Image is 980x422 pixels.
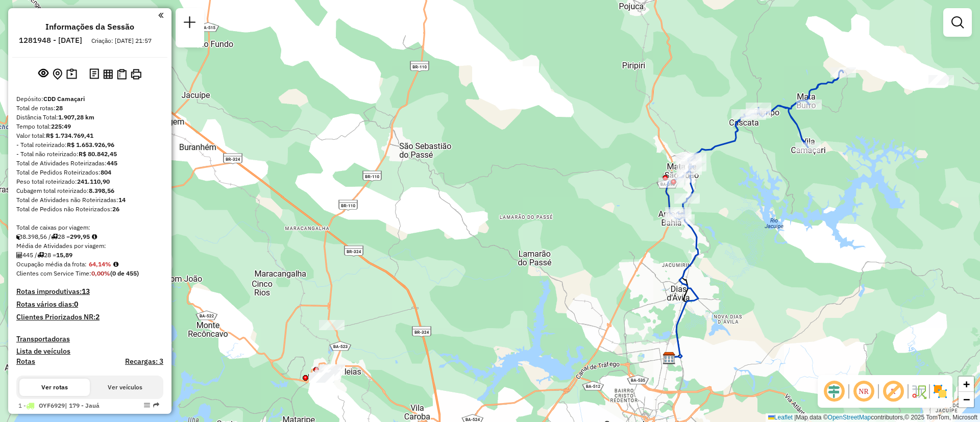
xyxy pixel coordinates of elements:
strong: R$ 1.653.926,96 [67,141,114,148]
strong: 225:49 [51,122,71,130]
div: Cubagem total roteirizado: [16,186,163,195]
strong: 28 [56,104,63,112]
div: Média de Atividades por viagem: [16,241,163,251]
strong: 13 [82,287,90,296]
div: Total de Pedidos não Roteirizados: [16,205,163,214]
div: Total de rotas: [16,104,163,113]
em: Rota exportada [153,402,159,408]
div: Atividade não roteirizada - PAULO CEZAR DIAS [309,373,334,383]
strong: R$ 80.842,45 [79,150,117,158]
strong: 15,89 [56,251,72,259]
span: Ocupação média da frota: [16,260,87,268]
div: Atividade não roteirizada - R. CRUZ SUPERMERCADO [315,365,341,376]
button: Visualizar relatório de Roteirização [101,67,115,81]
span: OYF6929 [39,402,65,409]
em: Média calculada utilizando a maior ocupação (%Peso ou %Cubagem) de cada rota da sessão. Rotas cro... [113,261,118,267]
div: Total de Atividades não Roteirizadas: [16,195,163,205]
button: Imprimir Rotas [129,67,143,82]
div: - Total não roteirizado: [16,150,163,159]
div: 445 / 28 = [16,251,163,260]
a: Rotas [16,357,35,366]
div: Distância Total: [16,113,163,122]
div: Tempo total: [16,122,163,131]
span: Clientes com Service Time: [16,269,91,277]
img: Exibir/Ocultar setores [932,383,948,400]
span: | 179 - Jauá [65,402,100,409]
span: 1 - [18,402,100,409]
i: Total de Atividades [16,252,22,258]
strong: CDD Camaçari [43,95,85,103]
strong: 0 [74,300,78,309]
div: - Total roteirizado: [16,140,163,150]
h4: Clientes Priorizados NR: [16,313,163,321]
div: Total de caixas por viagem: [16,223,163,232]
span: Ocultar deslocamento [822,379,846,404]
button: Logs desbloquear sessão [87,66,101,82]
h4: Informações da Sessão [45,22,134,32]
img: CDD Camaçari [663,352,676,365]
i: Meta Caixas/viagem: 189,81 Diferença: 110,14 [92,234,97,240]
h4: Recargas: 3 [125,357,163,366]
strong: 804 [101,168,111,176]
h4: Rotas improdutivas: [16,287,163,296]
a: Nova sessão e pesquisa [180,12,200,35]
strong: 14 [118,196,126,204]
img: Fluxo de ruas [911,383,927,400]
div: Total de Atividades Roteirizadas: [16,159,163,168]
h4: Transportadoras [16,335,163,343]
strong: 64,14% [89,260,111,268]
i: Total de rotas [51,234,58,240]
a: Exibir filtros [947,12,968,33]
span: Exibir rótulo [881,379,905,404]
a: OpenStreetMap [828,414,871,421]
strong: 1.907,28 km [58,113,94,121]
span: | [794,414,796,421]
div: Peso total roteirizado: [16,177,163,186]
button: Visualizar Romaneio [115,67,129,82]
a: Zoom out [959,392,974,407]
div: Atividade não roteirizada - ADRIELI DOS SANTOS D [314,370,340,380]
i: Total de rotas [37,252,44,258]
button: Ver veículos [90,379,160,396]
span: − [963,393,970,406]
div: Depósito: [16,94,163,104]
button: Centralizar mapa no depósito ou ponto de apoio [51,66,64,82]
h4: Lista de veículos [16,347,163,356]
span: Ocultar NR [851,379,876,404]
span: + [963,378,970,390]
h4: Rotas vários dias: [16,300,163,309]
strong: 445 [107,159,117,167]
a: Leaflet [768,414,793,421]
em: Opções [144,402,150,408]
div: 8.398,56 / 28 = [16,232,163,241]
a: Zoom in [959,377,974,392]
strong: 2 [95,312,100,321]
strong: 26 [112,205,119,213]
button: Ver rotas [19,379,90,396]
a: Clique aqui para minimizar o painel [158,9,163,21]
strong: 8.398,56 [89,187,114,194]
div: Valor total: [16,131,163,140]
div: Map data © contributors,© 2025 TomTom, Microsoft [766,413,980,422]
div: Total de Pedidos Roteirizados: [16,168,163,177]
strong: 0,00% [91,269,110,277]
h6: 1281948 - [DATE] [19,36,82,45]
strong: (0 de 455) [110,269,139,277]
div: Criação: [DATE] 21:57 [87,36,156,45]
strong: R$ 1.734.769,41 [46,132,93,139]
button: Painel de Sugestão [64,66,79,82]
i: Cubagem total roteirizado [16,234,22,240]
div: Atividade não roteirizada - LILIAN DE SANTANA SA [320,364,345,375]
div: Atividade não roteirizada - JUSELINA BARBOSA PER [928,75,954,85]
div: Atividade não roteirizada - CARLO SANTOS DE JESU [319,320,345,330]
strong: 299,95 [70,233,90,240]
button: Exibir sessão original [36,66,51,82]
strong: 241.110,90 [77,178,110,185]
